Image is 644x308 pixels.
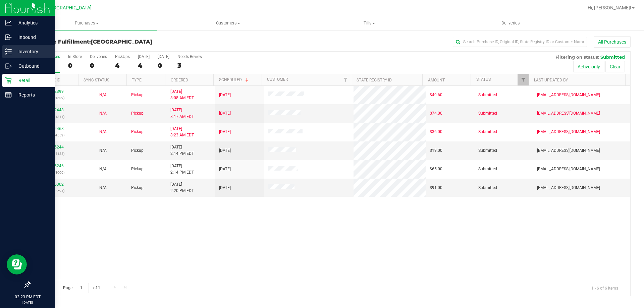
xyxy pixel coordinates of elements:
[573,61,604,72] button: Active only
[478,185,497,191] span: Submitted
[99,148,107,153] span: Not Applicable
[45,182,64,187] a: 12025302
[158,20,298,26] span: Customers
[478,166,497,172] span: Submitted
[91,39,152,45] span: [GEOGRAPHIC_DATA]
[537,185,600,191] span: [EMAIL_ADDRESS][DOMAIN_NAME]
[537,147,600,154] span: [EMAIL_ADDRESS][DOMAIN_NAME]
[45,164,64,168] a: 12025246
[99,167,107,171] span: Not Applicable
[440,16,581,30] a: Deliveries
[219,77,250,82] a: Scheduled
[3,294,52,300] p: 02:23 PM EDT
[45,126,64,131] a: 12022468
[5,19,12,26] inline-svg: Analytics
[90,62,107,69] div: 0
[12,76,52,84] p: Retail
[12,48,52,56] p: Inventory
[478,110,497,117] span: Submitted
[12,91,52,99] p: Reports
[99,92,107,98] button: N/A
[170,181,194,194] span: [DATE] 2:20 PM EDT
[219,110,231,117] span: [DATE]
[170,107,194,120] span: [DATE] 8:17 AM EDT
[46,5,92,11] span: [GEOGRAPHIC_DATA]
[171,78,188,82] a: Ordered
[138,54,150,59] div: [DATE]
[68,62,82,69] div: 0
[5,91,12,98] inline-svg: Reports
[340,74,351,85] a: Filter
[478,147,497,154] span: Submitted
[537,166,600,172] span: [EMAIL_ADDRESS][DOMAIN_NAME]
[357,78,392,82] a: State Registry ID
[5,63,12,69] inline-svg: Outbound
[158,54,169,59] div: [DATE]
[131,129,144,135] span: Pickup
[267,77,288,82] a: Customer
[12,62,52,70] p: Outbound
[99,93,107,97] span: Not Applicable
[84,78,109,82] a: Sync Status
[170,88,194,101] span: [DATE] 8:08 AM EDT
[299,20,439,26] span: Tills
[5,34,12,41] inline-svg: Inbound
[428,78,445,82] a: Amount
[518,74,529,85] a: Filter
[586,283,624,293] span: 1 - 6 of 6 items
[170,126,194,138] span: [DATE] 8:23 AM EDT
[68,54,82,59] div: In Store
[131,185,144,191] span: Pickup
[177,62,202,69] div: 3
[138,62,150,69] div: 4
[430,129,442,135] span: $36.00
[99,111,107,116] span: Not Applicable
[12,19,52,27] p: Analytics
[219,92,231,98] span: [DATE]
[90,54,107,59] div: Deliveries
[492,20,529,26] span: Deliveries
[430,147,442,154] span: $19.00
[588,5,631,10] span: Hi, [PERSON_NAME]!
[16,20,157,26] span: Purchases
[99,110,107,117] button: N/A
[177,54,202,59] div: Needs Review
[594,36,631,48] button: All Purchases
[30,39,230,45] h3: Purchase Fulfillment:
[115,54,130,59] div: PickUps
[12,33,52,41] p: Inbound
[131,110,144,117] span: Pickup
[99,185,107,190] span: Not Applicable
[77,283,89,293] input: 1
[5,48,12,55] inline-svg: Inventory
[131,166,144,172] span: Pickup
[537,129,600,135] span: [EMAIL_ADDRESS][DOMAIN_NAME]
[157,16,299,30] a: Customers
[170,144,194,157] span: [DATE] 2:14 PM EDT
[219,166,231,172] span: [DATE]
[115,62,130,69] div: 4
[430,185,442,191] span: $91.00
[600,54,625,60] span: Submitted
[5,77,12,84] inline-svg: Retail
[555,54,599,60] span: Filtering on status:
[170,163,194,176] span: [DATE] 2:14 PM EDT
[57,283,106,293] span: Page of 1
[478,92,497,98] span: Submitted
[430,166,442,172] span: $65.00
[537,92,600,98] span: [EMAIL_ADDRESS][DOMAIN_NAME]
[45,89,64,94] a: 12022399
[132,78,142,82] a: Type
[476,77,491,82] a: Status
[99,147,107,154] button: N/A
[131,92,144,98] span: Pickup
[299,16,440,30] a: Tills
[3,300,52,305] p: [DATE]
[45,108,64,112] a: 12022448
[16,16,157,30] a: Purchases
[534,78,568,82] a: Last Updated By
[45,145,64,149] a: 12025244
[478,129,497,135] span: Submitted
[219,185,231,191] span: [DATE]
[7,254,27,274] iframe: Resource center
